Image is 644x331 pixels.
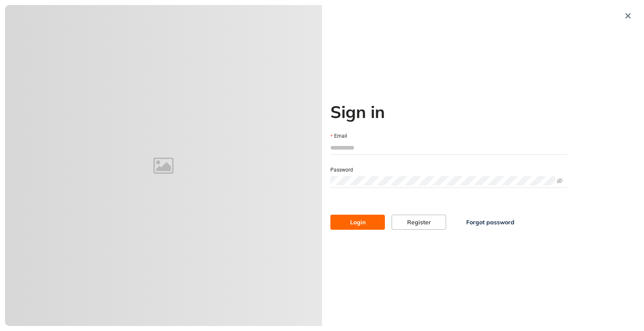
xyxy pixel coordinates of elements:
button: Forgot password [453,215,528,230]
span: Forgot password [466,218,514,227]
label: Email [330,132,347,140]
label: Password [330,166,353,174]
span: Login [350,218,366,227]
input: Email [330,141,567,154]
button: Register [392,215,446,230]
button: Login [330,215,385,230]
span: eye-invisible [557,178,563,184]
h2: Sign in [330,102,567,122]
input: Password [330,176,555,185]
span: Register [407,218,431,227]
